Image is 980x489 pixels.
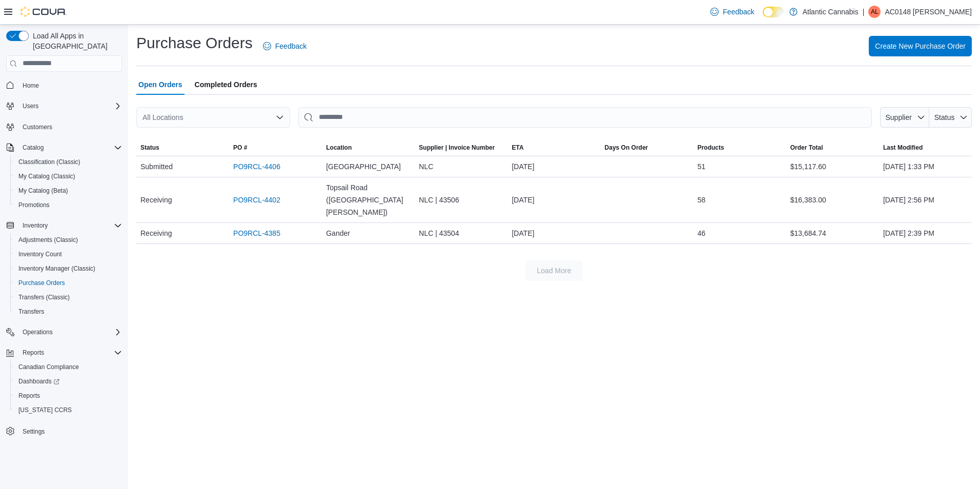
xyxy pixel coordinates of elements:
button: Location [322,139,415,156]
span: Users [23,102,38,110]
button: Order Total [786,139,879,156]
span: Reports [18,347,122,359]
button: Inventory Manager (Classic) [10,261,126,276]
div: [DATE] 2:39 PM [879,223,972,243]
span: Submitted [140,160,173,173]
a: PO9RCL-4406 [233,160,280,173]
span: Feedback [275,41,307,51]
button: Catalog [18,141,48,154]
span: Customers [18,120,122,133]
button: Inventory Count [10,247,126,261]
a: Inventory Count [14,248,66,260]
span: Status [934,113,955,121]
span: Completed Orders [195,74,257,95]
button: Reports [18,347,48,359]
button: Status [929,107,972,128]
span: Catalog [23,144,44,152]
span: 46 [698,227,706,239]
div: NLC [415,156,507,177]
div: [DATE] 2:56 PM [879,190,972,210]
span: Purchase Orders [14,277,122,289]
span: Gander [326,227,350,239]
div: [DATE] 1:33 PM [879,156,972,177]
a: Promotions [14,199,54,211]
span: Purchase Orders [18,279,65,287]
nav: Complex example [6,74,122,465]
span: Dashboards [18,377,59,385]
a: Classification (Classic) [14,156,85,168]
span: Transfers [14,305,122,318]
button: My Catalog (Beta) [10,184,126,198]
span: Adjustments (Classic) [18,236,78,244]
button: Settings [2,423,126,438]
button: Last Modified [879,139,972,156]
span: Create New Purchase Order [875,41,966,51]
span: Inventory [23,221,48,230]
div: [DATE] [507,223,600,243]
span: Reports [14,390,122,402]
button: Home [2,78,126,93]
a: Feedback [706,2,758,22]
a: Transfers [14,305,48,318]
a: Purchase Orders [14,277,69,289]
span: Inventory Manager (Classic) [14,262,122,275]
span: Canadian Compliance [18,363,79,371]
a: My Catalog (Beta) [14,185,72,197]
a: Canadian Compliance [14,361,83,373]
span: Receiving [140,194,172,206]
span: Washington CCRS [14,404,122,416]
button: Users [2,99,126,113]
span: [GEOGRAPHIC_DATA] [326,160,401,173]
a: [US_STATE] CCRS [14,404,76,416]
button: Catalog [2,140,126,155]
a: Inventory Manager (Classic) [14,262,99,275]
span: Catalog [18,141,122,154]
div: NLC | 43506 [415,190,507,210]
button: Promotions [10,198,126,212]
span: My Catalog (Classic) [14,170,122,182]
p: Atlantic Cannabis [803,6,859,18]
span: Topsail Road ([GEOGRAPHIC_DATA][PERSON_NAME]) [326,181,411,218]
span: Classification (Classic) [14,156,122,168]
span: Open Orders [138,74,182,95]
button: Reports [10,389,126,403]
a: PO9RCL-4385 [233,227,280,239]
a: Dashboards [14,375,64,388]
span: Transfers (Classic) [14,291,122,303]
div: [DATE] [507,156,600,177]
span: Inventory Manager (Classic) [18,264,95,273]
div: Location [326,144,352,152]
span: Promotions [14,199,122,211]
span: Inventory Count [14,248,122,260]
span: Order Total [790,144,823,152]
span: Products [698,144,724,152]
span: Classification (Classic) [18,158,80,166]
span: Reports [18,392,40,400]
button: Create New Purchase Order [869,36,972,56]
button: Adjustments (Classic) [10,233,126,247]
span: [US_STATE] CCRS [18,406,72,414]
span: 58 [698,194,706,206]
span: Supplier [886,113,912,121]
div: AC0148 Lilly Jordan [868,6,881,18]
div: [DATE] [507,190,600,210]
button: Operations [2,325,126,339]
span: AL [871,6,879,18]
span: Promotions [18,201,50,209]
button: Status [136,139,229,156]
a: Home [18,79,43,92]
span: My Catalog (Classic) [18,172,75,180]
button: Inventory [2,218,126,233]
span: 51 [698,160,706,173]
span: My Catalog (Beta) [18,187,68,195]
button: Supplier [880,107,929,128]
button: Open list of options [276,113,284,121]
span: Home [18,79,122,92]
span: Operations [23,328,53,336]
span: Dashboards [14,375,122,388]
button: Canadian Compliance [10,360,126,374]
button: Transfers (Classic) [10,290,126,304]
button: Operations [18,326,57,338]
